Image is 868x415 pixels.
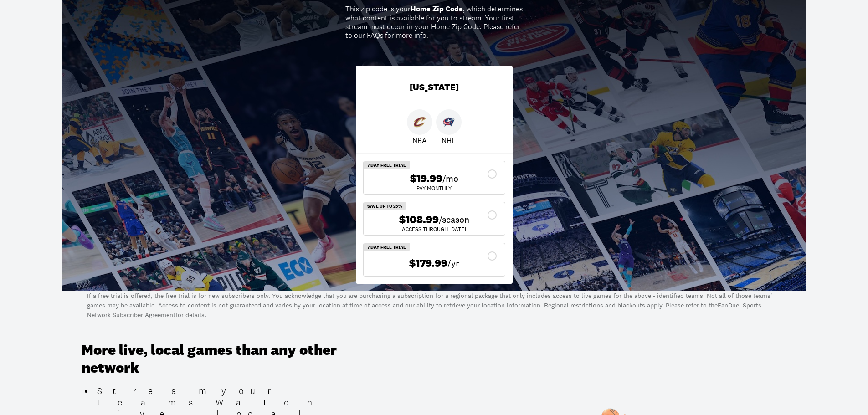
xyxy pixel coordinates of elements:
span: /yr [447,257,459,270]
div: SAVE UP TO 25% [364,202,406,210]
img: Blue Jackets [443,116,455,128]
p: NHL [442,135,456,146]
span: /mo [442,172,458,185]
p: If a free trial is offered, the free trial is for new subscribers only. You acknowledge that you ... [87,291,781,320]
div: 7 Day Free Trial [364,161,410,169]
div: 7 Day Free Trial [364,243,410,251]
div: Pay Monthly [371,185,498,191]
span: /season [439,213,469,226]
div: ACCESS THROUGH [DATE] [371,226,498,232]
h3: More live, local games than any other network [82,342,378,377]
img: Cavaliers [414,116,426,128]
span: $179.99 [409,257,447,270]
div: [US_STATE] [356,66,513,109]
span: $19.99 [410,172,442,185]
p: NBA [412,135,426,146]
span: $108.99 [399,213,439,226]
b: Home Zip Code [411,4,463,14]
div: This zip code is your , which determines what content is available for you to stream. Your first ... [345,5,523,40]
